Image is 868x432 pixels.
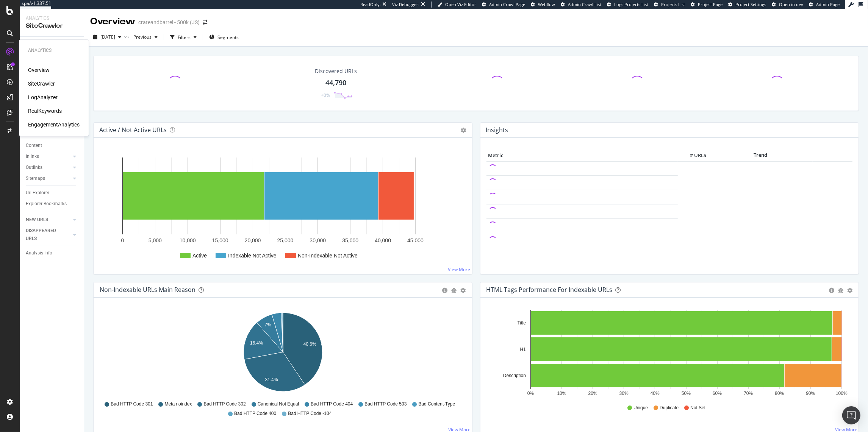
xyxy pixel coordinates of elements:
[557,391,566,396] text: 10%
[619,391,628,396] text: 30%
[681,391,690,396] text: 50%
[167,31,200,43] button: Filters
[735,2,766,7] span: Project Settings
[392,2,419,8] div: Viz Debugger:
[250,340,263,346] text: 16.4%
[486,150,678,161] th: Metric
[99,125,167,135] h4: Active / Not Active URLs
[90,15,135,28] div: Overview
[690,405,705,411] span: Not Set
[561,2,601,8] a: Admin Crawl List
[288,410,332,417] span: Bad HTTP Code -104
[28,47,80,54] div: Analytics
[28,80,55,87] a: SiteCrawler
[28,107,62,115] a: RealKeywords
[26,153,71,161] a: Inlinks
[311,401,353,407] span: Bad HTTP Code 404
[206,31,242,43] button: Segments
[124,33,130,40] span: vs
[486,125,508,135] h4: Insights
[829,288,834,293] div: circle-info
[418,401,455,407] span: Bad Content-Type
[26,216,48,224] div: NEW URLS
[138,19,200,26] div: crateandbarrel - 500k (JS)
[691,2,723,8] a: Project Page
[28,94,58,101] a: LogAnalyzer
[678,150,708,161] th: # URLS
[234,410,276,417] span: Bad HTTP Code 400
[130,34,152,40] span: Previous
[654,2,685,8] a: Projects List
[503,373,525,378] text: Description
[164,401,192,407] span: Meta noindex
[111,401,153,407] span: Bad HTTP Code 301
[438,2,476,8] a: Open Viz Editor
[775,391,784,396] text: 80%
[838,288,843,293] div: bug
[310,237,326,243] text: 30,000
[90,31,124,43] button: [DATE]
[486,286,613,293] div: HTML Tags Performance for Indexable URLs
[847,288,852,293] div: gear
[779,2,803,7] span: Open in dev
[325,78,346,88] div: 44,790
[26,142,78,150] a: Content
[149,237,162,243] text: 5,000
[744,391,753,396] text: 70%
[836,391,848,396] text: 100%
[303,342,316,347] text: 40.6%
[364,401,407,407] span: Bad HTTP Code 503
[100,310,466,398] svg: A chart.
[482,2,525,8] a: Admin Crawl Page
[461,128,466,133] i: Options
[298,253,358,259] text: Non-Indexable Not Active
[633,405,648,411] span: Unique
[809,2,840,8] a: Admin Page
[26,189,49,197] div: Url Explorer
[588,391,597,396] text: 20%
[407,237,424,243] text: 45,000
[26,249,52,257] div: Analysis Info
[204,401,246,407] span: Bad HTTP Code 302
[26,22,78,30] div: SiteCrawler
[448,266,471,273] a: View More
[360,2,381,8] div: ReadOnly:
[527,391,534,396] text: 0%
[100,150,466,268] svg: A chart.
[258,401,299,407] span: Canonical Not Equal
[486,310,853,398] div: A chart.
[607,2,648,8] a: Logs Projects List
[698,2,723,7] span: Project Page
[217,34,239,41] span: Segments
[26,200,67,208] div: Explorer Bookmarks
[443,288,448,293] div: circle-info
[489,2,525,7] span: Admin Crawl Page
[26,142,42,150] div: Content
[26,216,71,224] a: NEW URLS
[265,377,278,382] text: 31.4%
[26,175,71,182] a: Sitemaps
[321,92,330,98] div: +0%
[28,66,50,74] a: Overview
[26,164,71,172] a: Outlinks
[568,2,601,7] span: Admin Crawl List
[452,288,457,293] div: bug
[661,2,685,7] span: Projects List
[277,237,294,243] text: 25,000
[26,189,78,197] a: Url Explorer
[121,237,124,243] text: 0
[100,286,195,293] div: Non-Indexable URLs Main Reason
[26,227,71,243] a: DISAPPEARED URLS
[708,150,813,161] th: Trend
[28,121,80,128] a: EngagementAnalytics
[614,2,648,7] span: Logs Projects List
[264,322,271,328] text: 7%
[375,237,391,243] text: 40,000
